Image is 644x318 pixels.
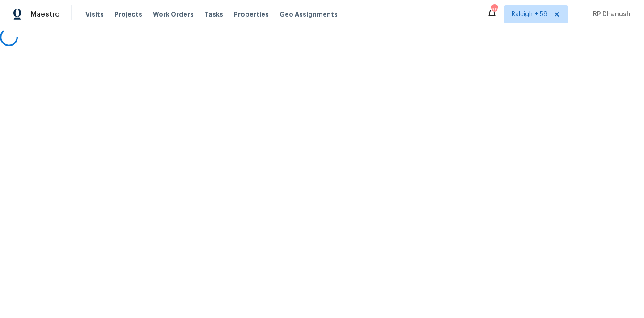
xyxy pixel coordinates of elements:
span: Geo Assignments [280,10,338,19]
span: Tasks [204,11,223,17]
div: 697 [491,5,497,14]
span: Visits [85,10,104,19]
span: Maestro [30,10,60,19]
span: RP Dhanush [589,10,631,19]
span: Properties [234,10,269,19]
span: Work Orders [153,10,194,19]
span: Projects [114,10,142,19]
span: Raleigh + 59 [512,10,547,19]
